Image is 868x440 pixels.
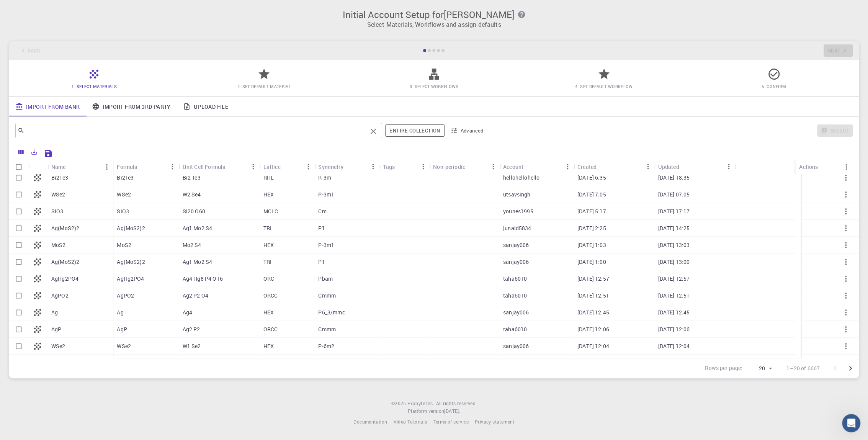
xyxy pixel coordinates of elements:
[503,258,529,266] p: sanjay006
[658,241,690,249] p: [DATE] 13:03
[786,365,820,372] p: 1–20 of 6667
[318,159,343,174] div: Symmetry
[183,174,201,182] p: Bi2 Te3
[597,160,609,173] button: Sort
[263,258,271,266] p: TRI
[577,224,606,232] p: [DATE] 2:25
[247,160,259,173] button: Menu
[448,124,487,137] button: Advanced
[51,208,64,215] p: SiO3
[117,342,131,350] p: WSe2
[444,408,460,414] span: [DATE] .
[475,418,515,426] a: Privacy statement
[117,208,129,215] p: SiO3
[117,191,131,198] p: WSe2
[113,159,178,174] div: Formula
[503,309,529,316] p: sanjay006
[499,159,574,174] div: Account
[183,191,201,198] p: W2 Se4
[117,275,144,283] p: AgHg2PO4
[393,419,427,425] span: Video Tutorials
[14,9,854,20] h3: Initial Account Setup for [PERSON_NAME]
[318,191,334,198] p: P-3m1
[318,342,334,350] p: P-6m2
[259,159,314,174] div: Lattice
[117,258,145,266] p: Ag(MoS2)2
[51,326,61,333] p: AgP
[183,241,201,249] p: Mo2 S4
[577,174,606,182] p: [DATE] 6:35
[658,174,690,182] p: [DATE] 18:35
[318,326,336,333] p: Cmmm
[658,292,690,299] p: [DATE] 12:51
[101,161,113,173] button: Menu
[318,224,325,232] p: P1
[367,160,379,173] button: Menu
[302,160,314,173] button: Menu
[15,5,43,12] span: Support
[51,309,58,316] p: Ag
[658,224,690,232] p: [DATE] 14:25
[28,146,41,158] button: Export
[9,97,86,116] a: Import From Bank
[86,97,177,116] a: Import From 3rd Party
[795,159,852,174] div: Actions
[417,160,429,173] button: Menu
[577,159,597,174] div: Created
[183,309,192,316] p: Ag4
[383,159,395,174] div: Tags
[577,241,606,249] p: [DATE] 1:03
[318,292,336,299] p: Cmmm
[263,191,273,198] p: HEX
[658,275,690,283] p: [DATE] 12:57
[723,160,735,173] button: Menu
[117,241,131,249] p: MoS2
[503,241,529,249] p: sanjay006
[407,400,434,406] span: Exabyte Inc.
[503,159,523,174] div: Account
[183,258,213,266] p: Ag1 Mo2 S4
[503,191,531,198] p: utsavsingh
[840,161,852,173] button: Menu
[314,159,379,174] div: Symmetry
[799,159,818,174] div: Actions
[15,146,28,158] button: Columns
[51,159,66,174] div: Name
[391,400,407,407] span: © 2025
[577,292,609,299] p: [DATE] 12:51
[263,174,273,182] p: RHL
[842,414,860,432] iframe: Intercom live chat
[658,159,679,174] div: Updated
[66,161,78,173] button: Sort
[410,83,459,89] span: 3. Select Workflows
[177,97,234,116] a: Upload File
[263,159,280,174] div: Lattice
[705,364,742,373] p: Rows per page:
[318,208,326,215] p: Cm
[577,191,606,198] p: [DATE] 7:05
[51,292,69,299] p: AgPO2
[51,174,68,182] p: Bi2Te3
[51,224,79,232] p: Ag(MoS2)2
[263,342,273,350] p: HEX
[367,125,379,137] button: Clear
[503,292,527,299] p: taha6010
[237,83,291,89] span: 2. Set Default Material
[263,275,274,283] p: ORC
[263,326,278,333] p: ORCC
[51,275,78,283] p: AgHg2PO4
[318,174,331,182] p: R-3m
[183,159,226,174] div: Unit Cell Formula
[433,159,465,174] div: Non-periodic
[577,342,609,350] p: [DATE] 12:04
[503,208,533,215] p: younes1995
[263,224,271,232] p: TRI
[318,258,325,266] p: P1
[465,160,477,173] button: Sort
[51,241,66,249] p: MoS2
[658,342,690,350] p: [DATE] 12:04
[14,20,854,29] p: Select Materials, Workflows and assign defaults
[503,174,539,182] p: hellohellohello
[575,83,633,89] span: 4. Set Default Workflow
[577,208,606,215] p: [DATE] 5:17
